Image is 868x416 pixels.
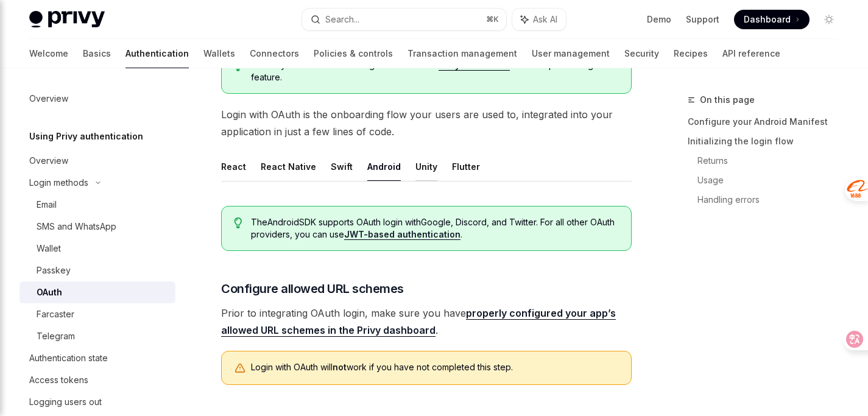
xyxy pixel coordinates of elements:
[251,59,619,83] span: Enable your desired OAuth login method in the before implementing this feature.
[221,106,632,140] span: Login with OAuth is the onboarding flow your users are used to, integrated into your application ...
[29,351,108,365] div: Authentication state
[37,219,116,234] div: SMS and WhatsApp
[83,39,111,68] a: Basics
[331,152,353,181] button: Swift
[819,10,839,29] button: Toggle dark mode
[19,347,175,369] a: Authentication state
[261,152,316,181] button: React Native
[251,216,619,241] span: The Android SDK supports OAuth login with Google, Discord, and Twitter . For all other OAuth prov...
[19,150,175,172] a: Overview
[37,241,61,256] div: Wallet
[221,152,246,181] button: React
[37,285,62,300] div: OAuth
[697,190,849,210] a: Handling errors
[697,151,849,171] a: Returns
[234,217,242,228] svg: Tip
[19,238,175,259] a: Wallet
[314,39,393,68] a: Policies & controls
[532,39,610,68] a: User management
[19,259,175,281] a: Passkey
[686,13,719,26] a: Support
[367,152,401,181] button: Android
[29,129,143,144] h5: Using Privy authentication
[29,175,88,190] div: Login methods
[251,361,619,375] div: Login with OAuth will work if you have not completed this step.
[19,325,175,347] a: Telegram
[19,369,175,391] a: Access tokens
[19,303,175,325] a: Farcaster
[700,93,755,107] span: On this page
[19,391,175,413] a: Logging users out
[37,263,71,278] div: Passkey
[203,39,235,68] a: Wallets
[674,39,708,68] a: Recipes
[512,9,566,30] button: Ask AI
[533,13,557,26] span: Ask AI
[624,39,659,68] a: Security
[486,15,499,24] span: ⌘ K
[344,229,460,240] a: JWT-based authentication
[688,132,849,151] a: Initializing the login flow
[125,39,189,68] a: Authentication
[221,280,404,297] span: Configure allowed URL schemes
[234,362,246,375] svg: Warning
[647,13,671,26] a: Demo
[452,152,480,181] button: Flutter
[29,395,102,409] div: Logging users out
[408,39,517,68] a: Transaction management
[19,281,175,303] a: OAuth
[19,194,175,216] a: Email
[734,10,810,29] a: Dashboard
[29,11,105,28] img: light logo
[37,307,74,322] div: Farcaster
[697,171,849,190] a: Usage
[415,152,437,181] button: Unity
[333,362,347,372] strong: not
[37,329,75,344] div: Telegram
[302,9,506,30] button: Search...⌘K
[19,216,175,238] a: SMS and WhatsApp
[29,91,68,106] div: Overview
[722,39,780,68] a: API reference
[19,88,175,110] a: Overview
[29,153,68,168] div: Overview
[37,197,57,212] div: Email
[744,13,791,26] span: Dashboard
[29,39,68,68] a: Welcome
[29,373,88,387] div: Access tokens
[250,39,299,68] a: Connectors
[325,12,359,27] div: Search...
[221,305,632,339] span: Prior to integrating OAuth login, make sure you have .
[688,112,849,132] a: Configure your Android Manifest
